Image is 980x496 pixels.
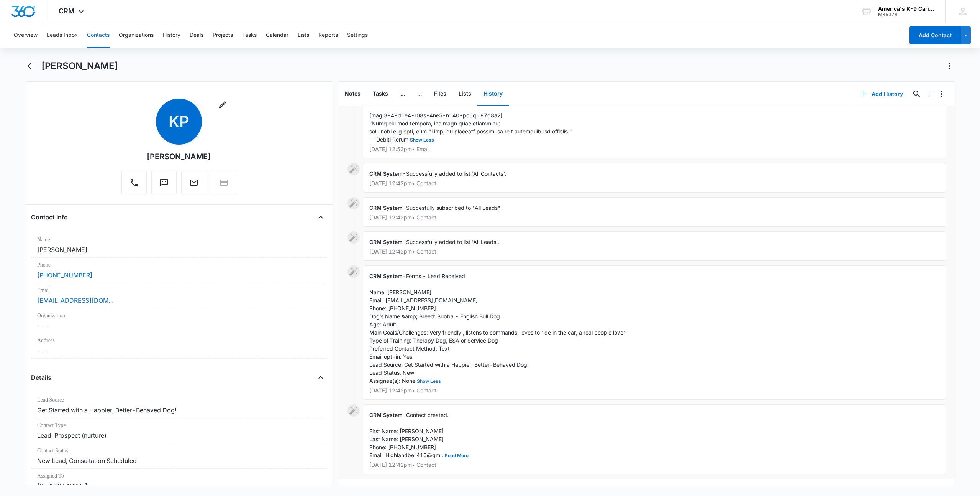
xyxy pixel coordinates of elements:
[298,23,309,48] button: Lists
[37,447,321,455] label: Contact Status
[37,405,321,415] dd: Get Started with a Happier, Better-Behaved Dog!
[181,170,206,195] button: Email
[367,82,394,106] button: Tasks
[47,23,78,48] button: Leads Inbox
[445,453,469,458] button: Read More
[151,170,177,195] button: Text
[31,232,327,258] div: Name[PERSON_NAME]
[121,182,147,188] a: Call
[363,163,946,193] div: -
[37,321,321,330] dd: ---
[878,12,934,17] div: account id
[369,249,939,254] p: [DATE] 12:42pm • Contact
[37,472,321,480] label: Assigned To
[37,245,321,254] dd: [PERSON_NAME]
[428,82,452,106] button: Files
[878,6,934,12] div: account name
[363,404,946,474] div: -
[37,311,321,320] label: Organization
[923,88,935,100] button: Filters
[363,265,946,400] div: -
[181,182,206,188] a: Email
[37,270,92,280] a: [PHONE_NUMBER]
[242,23,257,48] button: Tasks
[41,60,118,72] h1: [PERSON_NAME]
[394,82,411,106] button: ...
[59,7,75,15] span: CRM
[909,26,961,44] button: Add Contact
[37,396,321,404] label: Lead Source
[31,373,51,382] h4: Details
[369,204,403,211] span: CRM System
[363,231,946,261] div: -
[853,85,911,103] button: Add History
[411,82,428,106] button: ...
[369,170,403,177] span: CRM System
[369,462,939,468] p: [DATE] 12:42pm • Contact
[415,379,442,384] button: Show Less
[266,23,288,48] button: Calendar
[25,60,37,72] button: Back
[213,23,233,48] button: Projects
[87,23,110,48] button: Contacts
[406,170,506,177] span: Successfully added to list 'All Contacts'.
[37,261,321,269] label: Phone
[369,181,939,186] p: [DATE] 12:42pm • Contact
[935,88,947,100] button: Overflow Menu
[318,23,338,48] button: Reports
[943,60,955,72] button: Actions
[31,213,68,222] h4: Contact Info
[369,215,939,220] p: [DATE] 12:42pm • Contact
[369,412,403,418] span: CRM System
[119,23,154,48] button: Organizations
[369,239,403,245] span: CRM System
[911,88,923,100] button: Search...
[363,197,946,227] div: -
[37,481,321,491] dd: [PERSON_NAME]
[121,170,147,195] button: Call
[31,418,327,443] div: Contact TypeLead, Prospect (nurture)
[408,138,436,142] button: Show Less
[339,82,367,106] button: Notes
[37,286,321,294] label: Email
[31,443,327,469] div: Contact StatusNew Lead, Consultation Scheduled
[369,412,469,458] span: Contact created. First Name: [PERSON_NAME] Last Name: [PERSON_NAME] Phone: [PHONE_NUMBER] Email: ...
[156,99,202,145] span: KP
[37,456,321,465] dd: New Lead, Consultation Scheduled
[37,431,321,440] dd: Lead, Prospect (nurture)
[190,23,203,48] button: Deals
[37,236,321,244] label: Name
[369,273,403,279] span: CRM System
[31,283,327,308] div: Email[EMAIL_ADDRESS][DOMAIN_NAME]
[477,82,509,106] button: History
[37,336,321,344] label: Address
[14,23,38,48] button: Overview
[315,371,327,384] button: Close
[347,23,368,48] button: Settings
[147,151,211,162] div: [PERSON_NAME]
[37,296,114,305] a: [EMAIL_ADDRESS][DOMAIN_NAME]
[37,346,321,355] dd: ---
[163,23,180,48] button: History
[151,182,177,188] a: Text
[31,469,327,494] div: Assigned To[PERSON_NAME]
[369,388,939,393] p: [DATE] 12:42pm • Contact
[369,147,939,152] p: [DATE] 12:53pm • Email
[37,421,321,429] label: Contact Type
[315,211,327,223] button: Close
[31,258,327,283] div: Phone[PHONE_NUMBER]
[406,204,502,211] span: Succesfully subscribed to "All Leads".
[31,393,327,418] div: Lead SourceGet Started with a Happier, Better-Behaved Dog!
[406,239,499,245] span: Successfully added to list 'All Leads'.
[452,82,477,106] button: Lists
[31,308,327,333] div: Organization---
[31,333,327,359] div: Address---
